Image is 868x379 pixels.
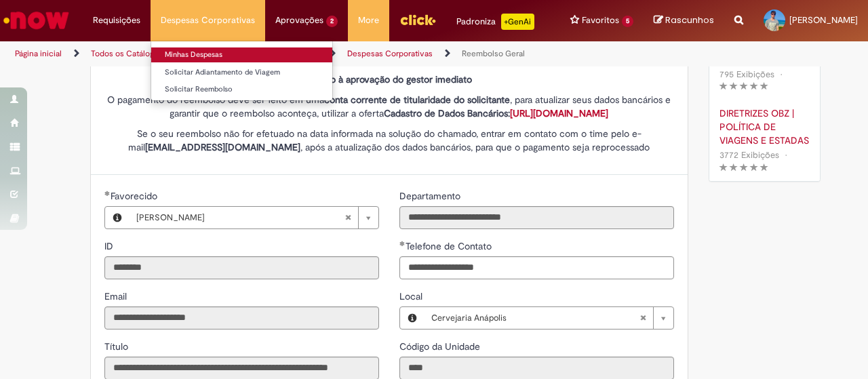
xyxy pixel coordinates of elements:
span: • [777,65,785,83]
ul: Despesas Corporativas [151,41,333,101]
a: Cervejaria AnápolisLimpar campo Local [425,307,673,329]
abbr: Limpar campo Favorecido [338,207,358,228]
a: Despesas Corporativas [347,48,433,59]
a: [PERSON_NAME]Limpar campo Favorecido [130,207,378,228]
a: Minhas Despesas [151,47,332,62]
img: ServiceNow [1,7,71,34]
strong: conta corrente de titularidade do solicitante [324,94,510,106]
span: Somente leitura - Departamento [399,190,463,202]
input: ID [104,256,379,279]
label: Somente leitura - ID [104,239,116,253]
span: [PERSON_NAME] [136,207,344,228]
span: Somente leitura - Email [104,290,130,302]
span: Somente leitura - Código da Unidade [399,340,483,353]
span: [PERSON_NAME] [789,14,858,26]
span: Aprovações [275,14,323,27]
strong: Sujeito à aprovação do gestor imediato [306,73,472,85]
input: Email [104,306,379,330]
span: 795 Exibições [719,68,774,80]
span: Rascunhos [665,14,714,26]
span: 3772 Exibições [719,149,779,161]
span: Cervejaria Anápolis [431,307,639,329]
span: Local [399,290,425,302]
div: Padroniza [456,14,534,30]
img: click_logo_yellow_360x200.png [399,9,436,30]
span: 5 [622,16,633,27]
label: Somente leitura - Título [104,340,131,353]
strong: [EMAIL_ADDRESS][DOMAIN_NAME] [145,141,300,153]
button: Favorecido, Visualizar este registro Jean Carlos De Castro Rezende [105,207,130,228]
a: Página inicial [15,48,62,59]
label: Somente leitura - Email [104,290,130,303]
input: Telefone de Contato [399,256,674,279]
span: Obrigatório Preenchido [104,191,111,196]
strong: Cadastro de Dados Bancários: [384,107,608,119]
a: Solicitar Adiantamento de Viagem [151,65,332,80]
span: Telefone de Contato [406,240,494,252]
span: Despesas Corporativas [161,14,255,27]
span: Necessários - Favorecido [111,190,160,202]
ul: Trilhas de página [10,41,568,66]
label: Somente leitura - Código da Unidade [399,340,483,353]
span: 2 [326,16,338,27]
a: Solicitar Reembolso [151,82,332,97]
span: Obrigatório Preenchido [399,241,406,246]
a: Rascunhos [654,14,714,27]
span: More [358,14,379,27]
input: Departamento [399,206,674,229]
p: Se o seu reembolso não for efetuado na data informada na solução do chamado, entrar em contato co... [104,127,674,154]
span: • [782,146,790,164]
abbr: Limpar campo Local [633,307,653,329]
span: Somente leitura - Título [104,340,131,353]
a: [URL][DOMAIN_NAME] [510,107,608,119]
button: Local, Visualizar este registro Cervejaria Anápolis [400,307,425,329]
a: Reembolso Geral [462,48,525,59]
span: Somente leitura - ID [104,240,116,252]
span: Favoritos [582,14,619,27]
p: O pagamento do reembolso deve ser feito em uma , para atualizar seus dados bancários e garantir q... [104,93,674,120]
a: Todos os Catálogos [91,48,163,59]
a: DIRETRIZES OBZ | POLÍTICA DE VIAGENS E ESTADAS [719,106,810,147]
label: Somente leitura - Departamento [399,189,463,203]
span: Requisições [93,14,140,27]
p: +GenAi [501,14,534,30]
